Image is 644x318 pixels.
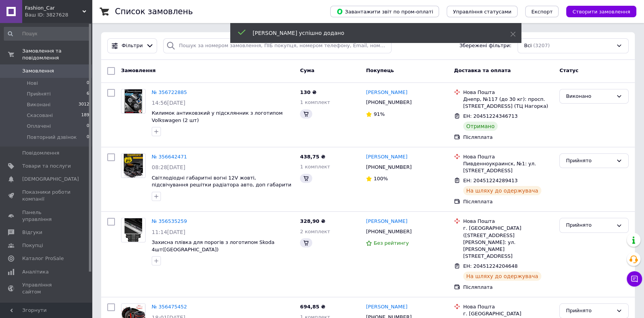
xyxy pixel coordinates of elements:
[572,9,630,15] span: Створити замовлення
[152,229,185,235] span: 11:14[DATE]
[121,153,146,178] a: Фото товару
[152,100,185,106] span: 14:56[DATE]
[22,282,71,295] span: Управління сайтом
[463,225,553,260] div: г. [GEOGRAPHIC_DATA] ([STREET_ADDRESS][PERSON_NAME]: ул. [PERSON_NAME][STREET_ADDRESS]
[524,42,532,49] span: Всі
[463,153,553,160] div: Нова Пошта
[22,242,43,249] span: Покупці
[374,176,388,181] span: 100%
[364,227,413,237] div: [PHONE_NUMBER]
[364,97,413,107] div: [PHONE_NUMBER]
[463,89,553,96] div: Нова Пошта
[152,164,185,170] span: 08:28[DATE]
[366,303,407,311] a: [PERSON_NAME]
[559,8,636,14] a: Створити замовлення
[152,110,283,123] a: Килимок антиковзкий у підсклянник з логотипом Volkswagen (2 шт)
[163,38,392,53] input: Пошук за номером замовлення, ПІБ покупця, номером телефону, Email, номером накладної
[87,134,89,141] span: 0
[115,7,193,16] h1: Список замовлень
[79,101,89,108] span: 3012
[454,68,511,73] span: Доставка та оплата
[463,178,518,183] span: ЕН: 20451224289413
[627,271,642,287] button: Чат з покупцем
[152,154,187,160] a: № 356642471
[27,123,51,130] span: Оплачені
[22,150,59,157] span: Повідомлення
[87,80,89,87] span: 0
[27,134,77,141] span: Повторний дзвінок
[300,154,325,160] span: 438,75 ₴
[300,229,330,234] span: 2 комплект
[125,89,143,113] img: Фото товару
[22,302,71,315] span: Гаманець компанії
[453,9,511,15] span: Управління статусами
[463,198,553,205] div: Післяплата
[22,163,71,170] span: Товари та послуги
[300,99,330,105] span: 1 комплект
[300,68,314,73] span: Cума
[463,122,498,131] div: Отримано
[463,134,553,141] div: Післяплата
[22,68,54,74] span: Замовлення
[533,43,550,48] span: (3207)
[27,80,38,87] span: Нові
[463,284,553,291] div: Післяплата
[336,8,433,15] span: Завантажити звіт по пром-оплаті
[27,91,51,97] span: Прийняті
[364,162,413,172] div: [PHONE_NUMBER]
[125,218,143,242] img: Фото товару
[459,42,511,49] span: Збережені фільтри:
[152,304,187,310] a: № 356475452
[566,221,613,229] div: Прийнято
[121,68,156,73] span: Замовлення
[463,303,553,310] div: Нова Пошта
[152,175,291,188] a: Світлодіодні габаритні вогні 12V жовті, підсвічування решітки радіатора авто, доп габарити
[374,240,409,246] span: Без рейтингу
[122,42,143,49] span: Фільтри
[330,6,439,17] button: Завантажити звіт по пром-оплаті
[566,92,613,101] div: Виконано
[374,111,385,117] span: 91%
[81,112,89,119] span: 189
[87,91,89,97] span: 6
[27,101,51,108] span: Виконані
[463,113,518,119] span: ЕН: 20451224346713
[22,255,64,262] span: Каталог ProSale
[121,218,146,242] a: Фото товару
[300,164,330,170] span: 1 комплект
[566,307,613,315] div: Прийнято
[559,68,578,73] span: Статус
[152,218,187,224] a: № 356535259
[566,6,636,17] button: Створити замовлення
[366,153,407,161] a: [PERSON_NAME]
[463,96,553,110] div: Днепр, №117 (до 30 кг): просп. [STREET_ADDRESS] (ТЦ Нагорка)
[124,154,143,178] img: Фото товару
[87,123,89,130] span: 0
[4,27,90,41] input: Пошук
[300,218,325,224] span: 328,90 ₴
[463,160,553,174] div: Пивденноукраинск, №1: ул. [STREET_ADDRESS]
[152,239,274,252] a: Захисна плівка для порогів з логотипом Skoda 4шт([GEOGRAPHIC_DATA])
[25,12,92,18] div: Ваш ID: 3827628
[27,112,53,119] span: Скасовані
[463,272,541,281] div: На шляху до одержувача
[121,89,146,114] a: Фото товару
[22,269,49,275] span: Аналітика
[447,6,518,17] button: Управління статусами
[366,68,394,73] span: Покупець
[22,209,71,223] span: Панель управління
[366,218,407,225] a: [PERSON_NAME]
[22,48,92,61] span: Замовлення та повідомлення
[22,176,79,183] span: [DEMOGRAPHIC_DATA]
[22,229,42,236] span: Відгуки
[300,304,325,310] span: 694,85 ₴
[152,89,187,95] a: № 356722885
[525,6,559,17] button: Експорт
[366,89,407,96] a: [PERSON_NAME]
[463,218,553,225] div: Нова Пошта
[566,157,613,165] div: Прийнято
[22,189,71,203] span: Показники роботи компанії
